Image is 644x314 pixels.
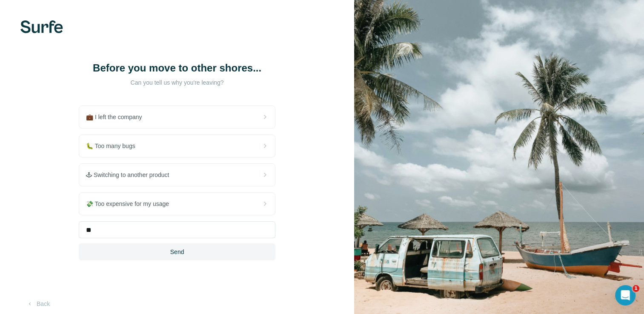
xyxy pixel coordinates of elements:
button: Send [79,243,275,260]
iframe: Intercom live chat [615,285,635,305]
span: 🕹 Switching to another product [86,171,176,179]
iframe: Intercom notifications message [474,200,644,283]
img: Surfe's logo [20,20,63,33]
span: Send [170,248,184,256]
button: Back [20,296,56,311]
p: Can you tell us why you're leaving? [92,78,262,87]
span: 🐛 Too many bugs [86,142,142,150]
span: 💸 Too expensive for my usage [86,200,176,208]
span: 💼 I left the company [86,113,149,121]
h1: Before you move to other shores... [92,61,262,75]
span: 1 [633,285,639,292]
